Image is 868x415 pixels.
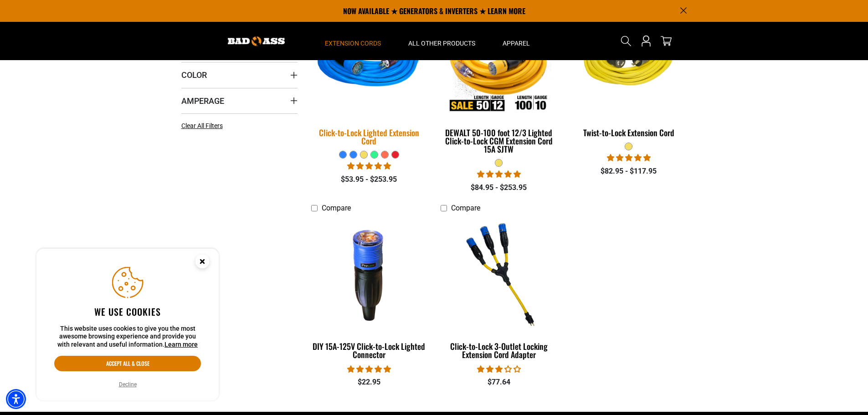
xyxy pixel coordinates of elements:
span: Clear All Filters [181,122,223,129]
span: 4.87 stars [347,162,391,170]
span: Compare [322,204,351,212]
span: Color [181,70,207,80]
aside: Cookie Consent [36,249,219,401]
img: DIY 15A-125V Click-to-Lock Lighted Connector [312,221,426,326]
img: DEWALT 50-100 foot 12/3 Lighted Click-to-Lock CGM Extension Cord 15A SJTW [442,8,556,113]
a: Open this option [639,22,653,60]
span: Extension Cords [325,39,381,47]
summary: All Other Products [395,22,489,60]
summary: Amperage [181,88,298,113]
button: Decline [116,380,139,389]
h2: We use cookies [54,306,201,318]
div: DIY 15A-125V Click-to-Lock Lighted Connector [311,342,427,359]
summary: Search [619,34,633,48]
div: Accessibility Menu [6,389,26,409]
a: DIY 15A-125V Click-to-Lock Lighted Connector DIY 15A-125V Click-to-Lock Lighted Connector [311,217,427,364]
a: Clear All Filters [181,121,226,131]
summary: Extension Cords [311,22,395,60]
div: $53.95 - $253.95 [311,174,427,185]
img: Bad Ass Extension Cords [228,36,285,46]
div: $84.95 - $253.95 [441,182,557,193]
span: 4.84 stars [477,170,521,179]
a: Click-to-Lock 3-Outlet Locking Extension Cord Adapter Click-to-Lock 3-Outlet Locking Extension Co... [441,217,557,364]
div: $82.95 - $117.95 [570,166,687,177]
button: Accept all & close [54,356,201,371]
a: yellow Twist-to-Lock Extension Cord [570,4,687,142]
p: This website uses cookies to give you the most awesome browsing experience and provide you with r... [54,325,201,349]
span: 4.84 stars [347,365,391,374]
img: blue [305,2,433,119]
summary: Apparel [489,22,544,60]
div: $77.64 [441,377,557,388]
span: All Other Products [408,39,475,47]
img: Click-to-Lock 3-Outlet Locking Extension Cord Adapter [442,221,556,326]
div: Click-to-Lock 3-Outlet Locking Extension Cord Adapter [441,342,557,359]
div: Twist-to-Lock Extension Cord [570,128,687,137]
a: DEWALT 50-100 foot 12/3 Lighted Click-to-Lock CGM Extension Cord 15A SJTW DEWALT 50-100 foot 12/3... [441,4,557,159]
span: 5.00 stars [607,154,651,162]
div: $22.95 [311,377,427,388]
span: Compare [451,204,480,212]
div: Click-to-Lock Lighted Extension Cord [311,128,427,145]
summary: Color [181,62,298,87]
span: Apparel [503,39,530,47]
a: This website uses cookies to give you the most awesome browsing experience and provide you with r... [164,341,198,348]
span: 3.00 stars [477,365,521,374]
div: DEWALT 50-100 foot 12/3 Lighted Click-to-Lock CGM Extension Cord 15A SJTW [441,128,557,153]
span: Amperage [181,96,224,106]
button: Close this option [186,249,219,277]
a: cart [659,36,673,46]
a: blue Click-to-Lock Lighted Extension Cord [311,4,427,150]
img: yellow [571,8,686,113]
